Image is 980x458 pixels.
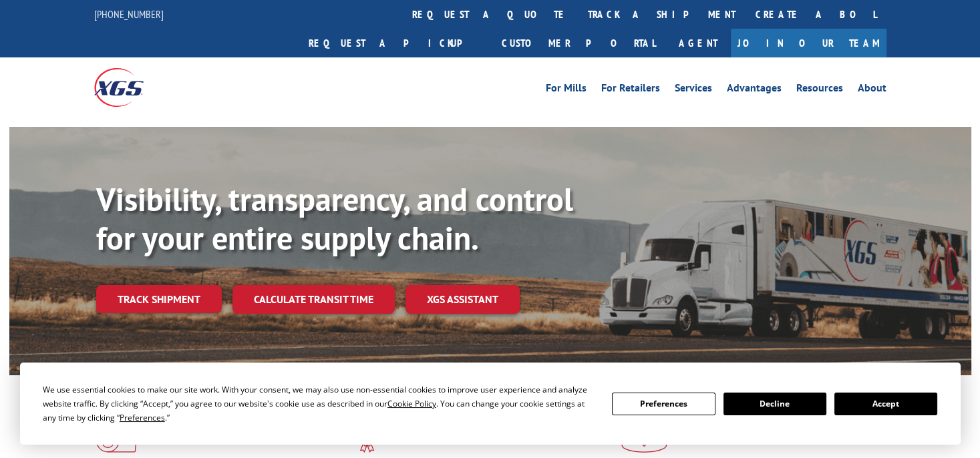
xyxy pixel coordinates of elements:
[299,29,492,57] a: Request a pickup
[858,83,886,97] a: About
[492,29,665,57] a: Customer Portal
[387,398,436,409] span: Cookie Policy
[723,393,826,415] button: Decline
[94,7,164,21] a: [PHONE_NUMBER]
[120,412,165,423] span: Preferences
[96,178,573,258] b: Visibility, transparency, and control for your entire supply chain.
[834,393,937,415] button: Accept
[612,393,715,415] button: Preferences
[43,383,596,425] div: We use essential cookies to make our site work. With your consent, we may also use non-essential ...
[20,363,961,445] div: Cookie Consent Prompt
[546,83,587,97] a: For Mills
[405,285,520,314] a: XGS ASSISTANT
[796,83,843,97] a: Resources
[731,29,886,57] a: Join Our Team
[665,29,731,57] a: Agent
[727,83,782,97] a: Advantages
[675,83,712,97] a: Services
[601,83,660,97] a: For Retailers
[232,285,395,314] a: Calculate transit time
[96,285,222,313] a: Track shipment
